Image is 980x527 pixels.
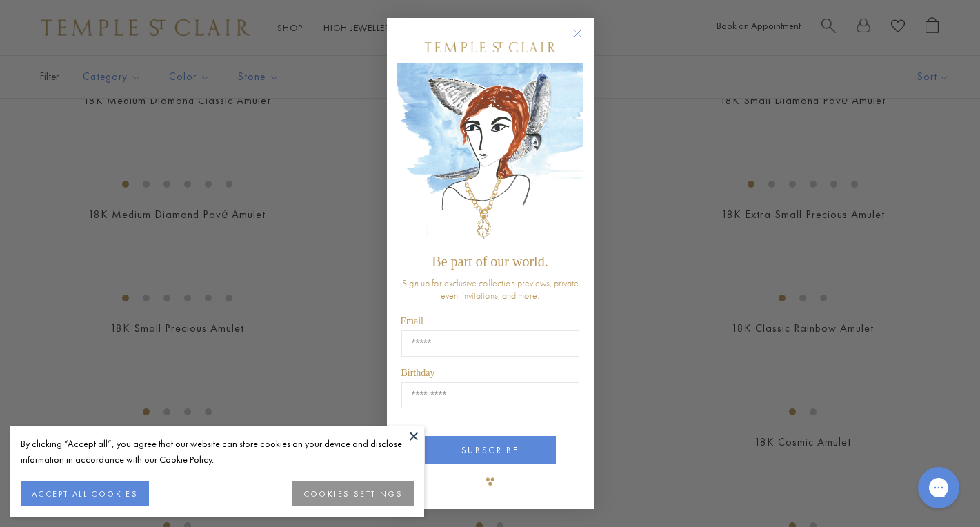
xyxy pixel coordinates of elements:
[397,63,583,247] img: c4a9eb12-d91a-4d4a-8ee0-386386f4f338.jpeg
[401,368,435,378] span: Birthday
[425,436,556,464] button: SUBSCRIBE
[401,316,423,326] span: Email
[292,481,414,506] button: COOKIES SETTINGS
[402,277,579,301] span: Sign up for exclusive collection previews, private event invitations, and more.
[425,42,556,52] img: Temple St. Clair
[477,468,504,495] img: TSC
[576,32,593,49] button: Close dialog
[21,436,414,468] div: By clicking “Accept all”, you agree that our website can store cookies on your device and disclos...
[21,481,149,506] button: ACCEPT ALL COOKIES
[401,330,579,357] input: Email
[911,462,966,513] iframe: Gorgias live chat messenger
[432,254,548,269] span: Be part of our world.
